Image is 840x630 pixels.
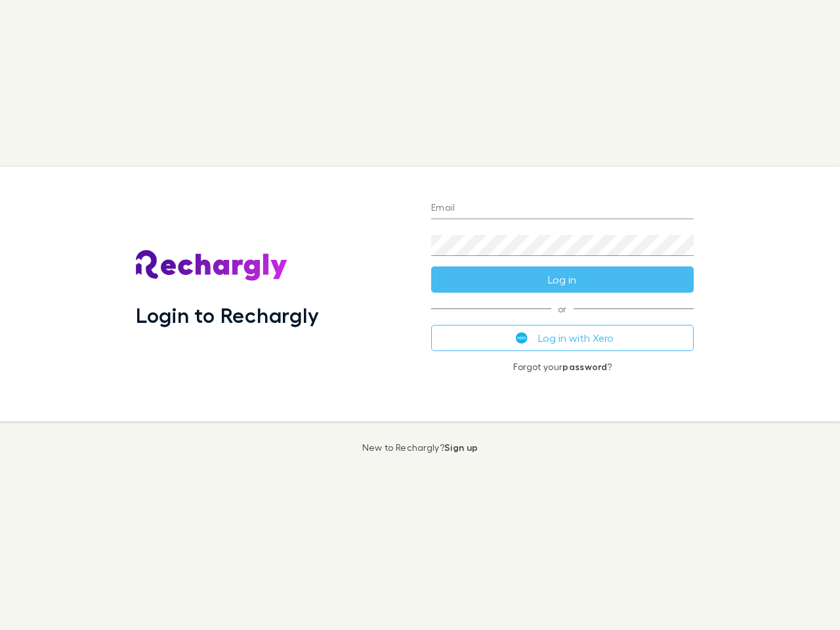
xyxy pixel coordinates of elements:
a: password [562,361,607,372]
button: Log in [431,266,694,293]
img: Rechargly's Logo [136,250,288,282]
img: Xero's logo [516,332,528,344]
p: Forgot your ? [431,362,694,372]
p: New to Rechargly? [362,442,478,453]
h1: Login to Rechargly [136,303,319,327]
span: or [431,308,694,309]
a: Sign up [444,442,478,453]
button: Log in with Xero [431,325,694,351]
